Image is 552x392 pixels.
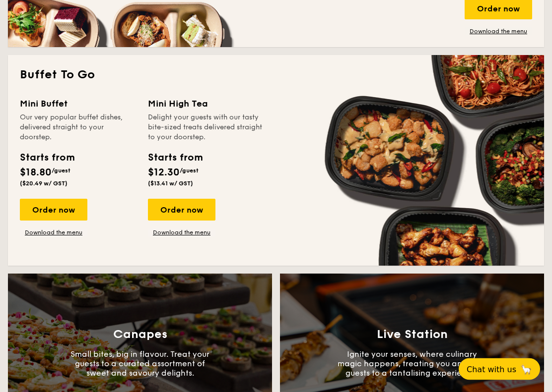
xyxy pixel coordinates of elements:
p: Small bites, big in flavour. Treat your guests to a curated assortment of sweet and savoury delig... [66,350,214,378]
a: Download the menu [20,229,87,237]
a: Download the menu [148,229,215,237]
span: $18.80 [20,167,52,179]
p: Ignite your senses, where culinary magic happens, treating you and your guests to a tantalising e... [338,350,486,378]
div: Order now [20,199,87,221]
button: Chat with us🦙 [459,358,540,380]
div: Mini High Tea [148,97,264,111]
h2: Buffet To Go [20,67,532,83]
div: Starts from [148,151,202,166]
div: Our very popular buffet dishes, delivered straight to your doorstep. [20,113,136,143]
span: ($13.41 w/ GST) [148,180,193,187]
span: ($20.49 w/ GST) [20,180,68,187]
h3: Live Station [377,328,448,342]
div: Delight your guests with our tasty bite-sized treats delivered straight to your doorstep. [148,113,264,143]
div: Order now [148,199,215,221]
div: Mini Buffet [20,97,136,111]
a: Download the menu [465,28,532,36]
span: $12.30 [148,167,180,179]
span: /guest [180,168,199,174]
span: /guest [52,168,70,174]
span: Chat with us [467,365,516,374]
h3: Canapes [113,328,167,342]
div: Starts from [20,151,74,166]
span: 🦙 [520,364,532,375]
